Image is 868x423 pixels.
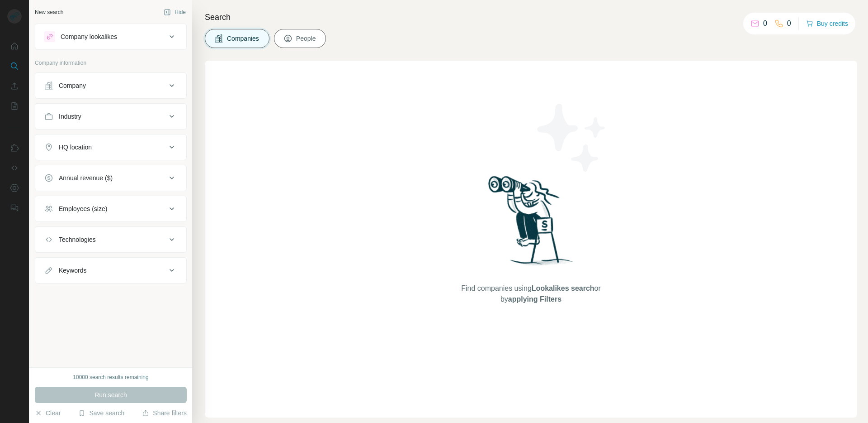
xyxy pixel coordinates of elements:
span: People [296,34,317,43]
button: Annual revenue ($) [35,167,186,189]
div: Company lookalikes [61,32,117,41]
span: applying Filters [508,295,561,303]
span: Find companies using or by [458,283,603,305]
button: Feedback [7,200,22,216]
p: Company information [35,59,187,67]
button: Hide [157,5,192,19]
div: 10000 search results remaining [73,373,148,381]
p: 0 [763,18,767,29]
div: Technologies [59,235,96,244]
button: Keywords [35,260,186,281]
span: Companies [227,34,260,43]
h4: Search [205,11,857,24]
img: Surfe Illustration - Woman searching with binoculars [484,173,578,274]
div: Keywords [59,266,86,275]
button: Company [35,75,186,96]
button: HQ location [35,136,186,158]
p: 0 [787,18,791,29]
img: Surfe Illustration - Stars [531,97,613,178]
div: Industry [59,112,81,121]
button: My lists [7,98,22,114]
button: Industry [35,106,186,127]
button: Save search [78,409,124,418]
button: Employees (size) [35,198,186,220]
div: HQ location [59,143,92,152]
button: Buy credits [806,17,848,30]
div: Annual revenue ($) [59,173,113,183]
button: Quick start [7,38,22,54]
div: Employees (size) [59,204,107,213]
button: Use Surfe API [7,160,22,176]
button: Search [7,58,22,74]
div: New search [35,8,63,16]
button: Dashboard [7,180,22,196]
button: Technologies [35,229,186,250]
button: Share filters [142,409,187,418]
button: Company lookalikes [35,26,186,48]
div: Company [59,81,86,90]
button: Clear [35,409,61,418]
button: Use Surfe on LinkedIn [7,140,22,156]
button: Enrich CSV [7,78,22,94]
span: Lookalikes search [532,284,594,292]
